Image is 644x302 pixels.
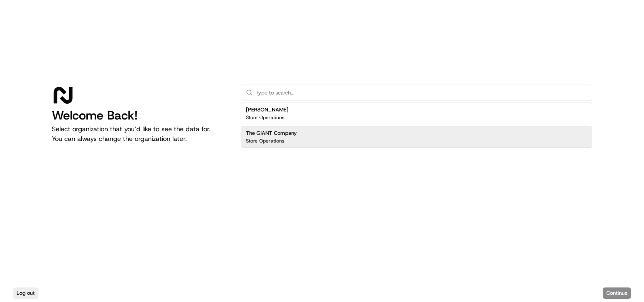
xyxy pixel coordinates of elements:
[246,130,297,137] h2: The GIANT Company
[13,287,38,299] button: Log out
[52,108,228,123] h1: Welcome Back!
[246,114,284,121] p: Store Operations
[241,101,592,149] div: Suggestions
[246,106,288,113] h2: [PERSON_NAME]
[246,138,284,144] p: Store Operations
[52,124,228,144] p: Select organization that you’d like to see the data for. You can always change the organization l...
[256,84,587,101] input: Type to search...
